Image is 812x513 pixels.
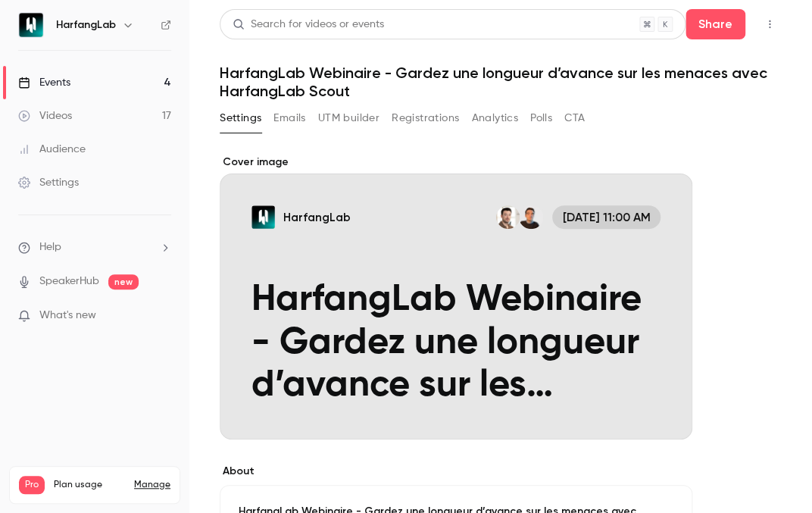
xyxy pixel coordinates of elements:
button: Registrations [392,106,459,130]
li: help-dropdown-opener [18,239,171,255]
div: Search for videos or events [233,17,384,33]
button: Polls [530,106,552,130]
label: Cover image [220,155,692,170]
span: Plan usage [54,479,125,491]
span: new [108,274,139,289]
section: Cover image [220,155,692,439]
a: Manage [134,479,170,491]
button: Analytics [471,106,518,130]
img: HarfangLab [19,13,43,37]
span: Pro [19,476,45,494]
a: SpeakerHub [39,274,99,289]
div: Events [18,75,70,90]
h6: HarfangLab [56,17,116,33]
iframe: Noticeable Trigger [153,309,171,323]
span: Help [39,239,61,255]
span: What's new [39,308,96,324]
button: Emails [273,106,305,130]
label: About [220,464,692,479]
div: Settings [18,175,79,190]
div: Videos [18,108,72,124]
button: UTM builder [318,106,379,130]
div: Audience [18,142,86,157]
button: Share [686,9,745,39]
button: Settings [220,106,261,130]
button: CTA [564,106,585,130]
h1: HarfangLab Webinaire - Gardez une longueur d’avance sur les menaces avec HarfangLab Scout [220,64,782,100]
